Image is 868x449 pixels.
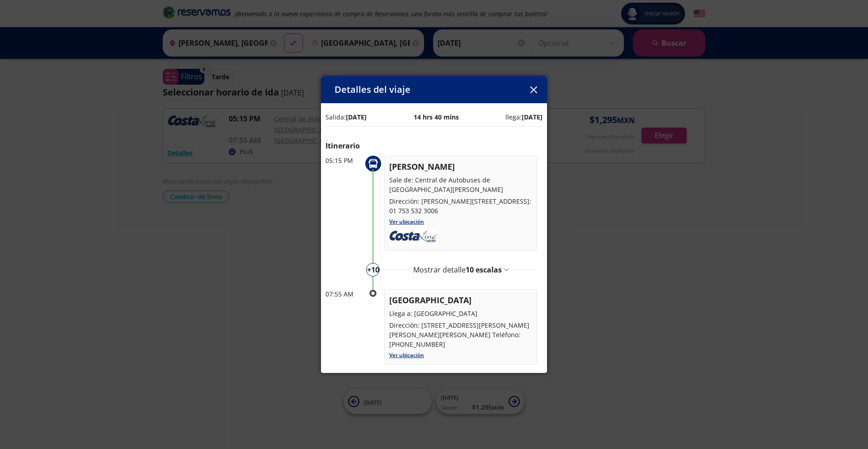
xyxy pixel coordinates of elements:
[325,156,362,165] p: 05:15 PM
[413,264,509,275] button: Mostrar detalle10 escalas
[346,113,367,121] b: [DATE]
[389,309,532,318] p: Llega a: [GEOGRAPHIC_DATA]
[389,196,532,215] p: Dirección: [PERSON_NAME][STREET_ADDRESS]: 01 753 532 3006
[325,112,367,122] p: Salida:
[389,351,424,359] a: Ver ubicación
[505,112,542,122] p: llega:
[325,140,542,151] p: Itinerario
[413,264,502,275] p: Mostrar detalle
[389,294,532,306] p: [GEOGRAPHIC_DATA]
[335,83,410,96] p: Detalles del viaje
[389,175,532,194] p: Sale de: Central de Autobuses de [GEOGRAPHIC_DATA][PERSON_NAME]
[414,112,459,122] p: 14 hrs 40 mins
[522,113,542,121] b: [DATE]
[389,320,532,349] p: Dirección: [STREET_ADDRESS][PERSON_NAME][PERSON_NAME][PERSON_NAME] Teléfono: [PHONE_NUMBER]
[367,264,379,275] p: + 10
[325,289,362,299] p: 07:55 AM
[389,229,438,245] img: uploads_2F1618599176729-w9r3pol644-d629c15044929c08f56a2cfd8cb674b0_2Fcostaline.jpg
[466,265,502,275] span: 10 escalas
[389,161,532,173] p: [PERSON_NAME]
[389,218,424,225] a: Ver ubicación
